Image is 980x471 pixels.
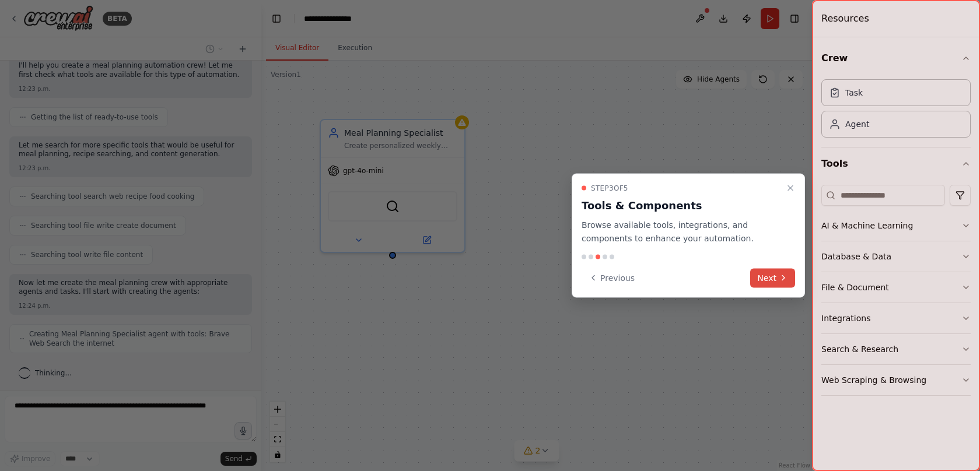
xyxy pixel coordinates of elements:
button: Close walkthrough [783,181,797,195]
button: Next [750,268,795,287]
button: Hide left sidebar [268,10,285,27]
p: Browse available tools, integrations, and components to enhance your automation. [582,219,781,245]
span: Step 3 of 5 [591,184,628,193]
h3: Tools & Components [582,198,781,214]
button: Previous [582,268,642,287]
